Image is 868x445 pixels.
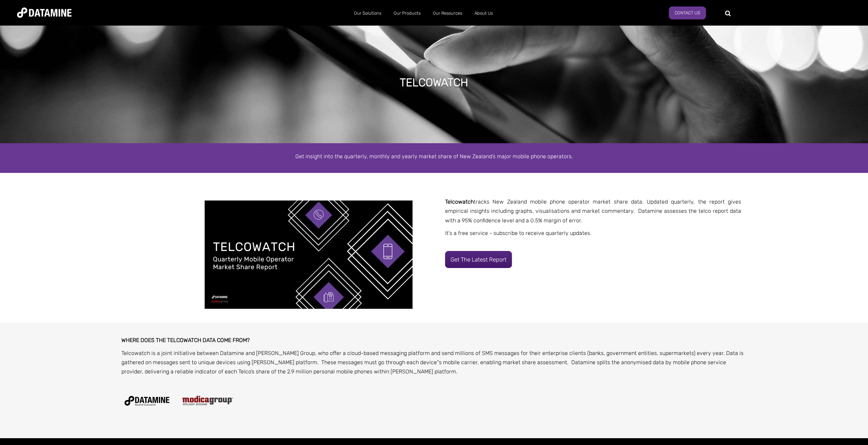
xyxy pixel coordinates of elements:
a: Our Solutions [348,4,387,22]
strong: WHERE DOES THE TELCOWATCH DATA COME FROM? [121,337,250,343]
strong: Telcowatch [445,198,474,205]
h1: TELCOWATCH [400,75,468,90]
span: tracks New Zealand mobile phone operator market share data. Updated quarterly, the report gives e... [445,198,741,223]
img: Copy of Telcowatch Report Template (2) [205,201,413,309]
img: Modica Group [182,396,233,406]
img: Datamine Logo With Strapline - Black-01 [121,392,173,409]
p: Telcowatch is a joint initiative between Datamine and [PERSON_NAME] Group, who offer a cloud-base... [121,348,746,376]
img: Datamine [17,8,72,18]
a: Our Resources [427,4,468,22]
p: Get insight into the quarterly, monthly and yearly market share of New Zealand’s major mobile pho... [240,152,629,161]
a: Contact us [669,6,706,19]
span: It's a free service - subscribe to receive quarterly updates. [445,230,591,236]
a: Our Products [387,4,427,22]
a: Get the latest report [445,251,512,268]
a: About Us [468,4,499,22]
